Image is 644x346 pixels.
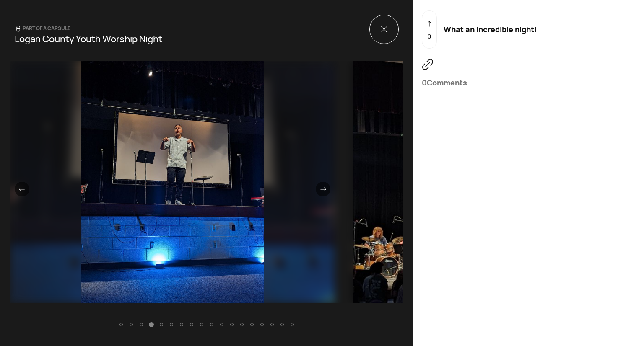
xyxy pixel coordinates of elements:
[422,77,467,88] div: 0 Comments
[10,25,167,32] div: PART OF A CAPSULE
[15,32,162,46] div: Logan County Youth Worship Night
[10,61,335,303] img: resizeImage
[427,32,431,41] p: 0
[444,24,537,35] div: What an incredible night!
